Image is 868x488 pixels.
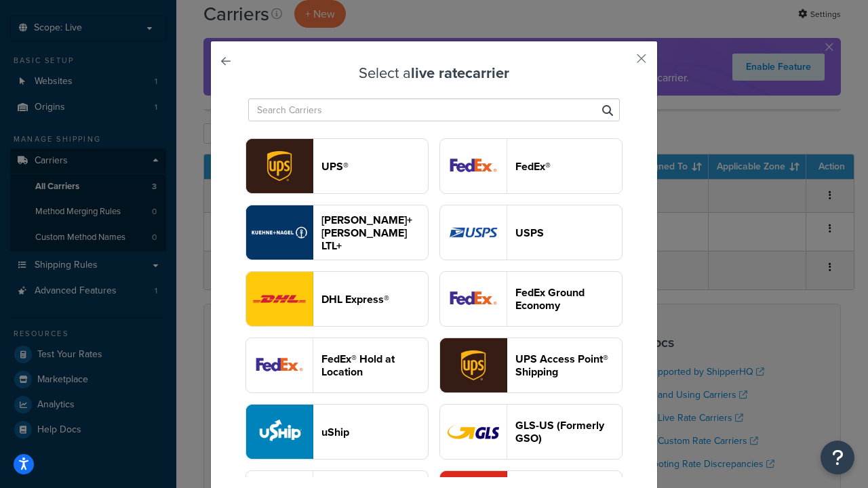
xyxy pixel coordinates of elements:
[515,419,622,445] header: GLS-US (Formerly GSO)
[440,205,507,260] img: usps logo
[321,160,428,173] header: UPS®
[246,205,313,260] img: reTransFreight logo
[246,139,313,193] img: ups logo
[321,213,428,252] header: [PERSON_NAME]+[PERSON_NAME] LTL+
[245,65,623,81] h3: Select a
[439,271,623,327] button: smartPost logoFedEx Ground Economy
[246,272,313,326] img: dhl logo
[821,441,854,474] button: Open Resource Center
[515,286,622,312] header: FedEx Ground Economy
[440,405,507,459] img: gso logo
[515,226,622,239] header: USPS
[321,352,428,378] header: FedEx® Hold at Location
[439,138,623,194] button: fedEx logoFedEx®
[246,338,313,392] img: fedExLocation logo
[439,404,623,460] button: gso logoGLS-US (Formerly GSO)
[439,338,623,393] button: accessPoint logoUPS Access Point® Shipping
[246,405,313,459] img: uShip logo
[440,338,507,392] img: accessPoint logo
[321,426,428,439] header: uShip
[245,338,429,393] button: fedExLocation logoFedEx® Hold at Location
[245,205,429,260] button: reTransFreight logo[PERSON_NAME]+[PERSON_NAME] LTL+
[439,205,623,260] button: usps logoUSPS
[411,62,509,84] strong: live rate carrier
[440,272,507,326] img: smartPost logo
[248,98,620,121] input: Search Carriers
[321,293,428,306] header: DHL Express®
[515,352,622,378] header: UPS Access Point® Shipping
[440,139,507,193] img: fedEx logo
[245,404,429,460] button: uShip logouShip
[245,138,429,194] button: ups logoUPS®
[515,160,622,173] header: FedEx®
[245,271,429,327] button: dhl logoDHL Express®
